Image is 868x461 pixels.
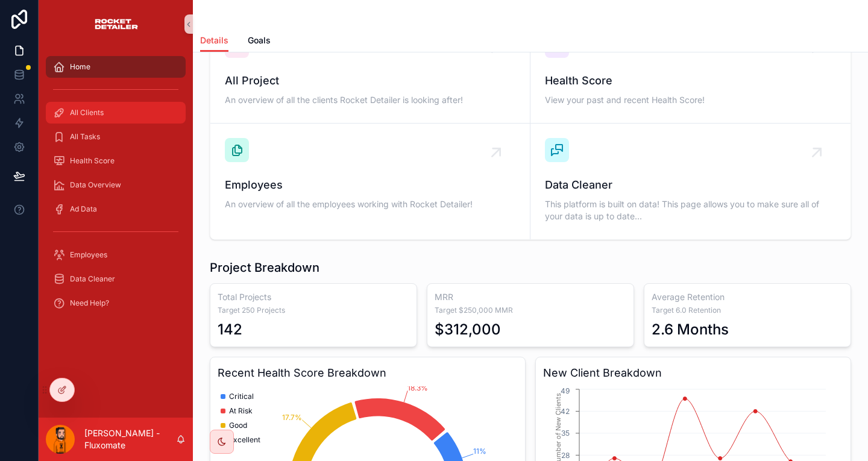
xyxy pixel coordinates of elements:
a: All Clients [46,102,186,124]
span: At Risk [229,406,253,416]
a: Health ScoreView your past and recent Health Score! [530,19,851,124]
tspan: 11% [473,447,486,456]
tspan: 18.3% [407,383,428,392]
a: All Tasks [46,126,186,148]
a: Data Cleaner [46,268,186,290]
span: Health Score [545,72,836,89]
span: Ad Data [70,204,97,214]
span: Critical [229,392,254,401]
a: Details [200,30,228,52]
tspan: 28 [561,451,570,460]
span: Target 6.0 Retention [652,306,843,315]
span: Health Score [70,156,115,166]
span: All Project [225,72,515,89]
tspan: 49 [561,386,570,395]
span: This platform is built on data! This page allows you to make sure all of your data is up to date... [545,198,836,222]
span: An overview of all the employees working with Rocket Detailer! [225,198,515,210]
a: Home [46,56,186,78]
div: $312,000 [435,320,501,339]
span: An overview of all the clients Rocket Detailer is looking after! [225,94,515,106]
span: View your past and recent Health Score! [545,94,836,106]
a: Data Overview [46,174,186,196]
a: All ProjectAn overview of all the clients Rocket Detailer is looking after! [210,19,530,124]
span: Home [70,62,90,72]
span: Target $250,000 MMR [435,306,626,315]
a: EmployeesAn overview of all the employees working with Rocket Detailer! [210,124,530,239]
h1: Project Breakdown [210,259,319,276]
span: Goals [248,34,271,46]
a: Ad Data [46,198,186,220]
p: [PERSON_NAME] - Fluxomate [84,427,176,451]
span: All Tasks [70,132,100,142]
tspan: 42 [561,407,570,416]
div: scrollable content [39,48,193,328]
div: 142 [218,320,242,339]
span: All Clients [70,108,104,118]
h3: MRR [435,291,626,303]
h3: Recent Health Score Breakdown [218,365,518,381]
a: Health Score [46,150,186,172]
span: Details [200,34,228,46]
span: Data Cleaner [70,274,115,284]
span: Good [229,421,247,430]
img: App logo [93,14,139,34]
tspan: 17.7% [282,413,302,422]
span: Employees [225,177,515,193]
span: Target 250 Projects [218,306,409,315]
span: Data Overview [70,180,121,190]
h3: Total Projects [218,291,409,303]
tspan: 35 [561,428,570,437]
a: Employees [46,244,186,266]
span: Excellent [229,435,260,445]
a: Data CleanerThis platform is built on data! This page allows you to make sure all of your data is... [530,124,851,239]
div: 2.6 Months [652,320,729,339]
span: Employees [70,250,107,260]
a: Goals [248,30,271,54]
h3: New Client Breakdown [543,365,843,381]
span: Data Cleaner [545,177,836,193]
h3: Average Retention [652,291,843,303]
